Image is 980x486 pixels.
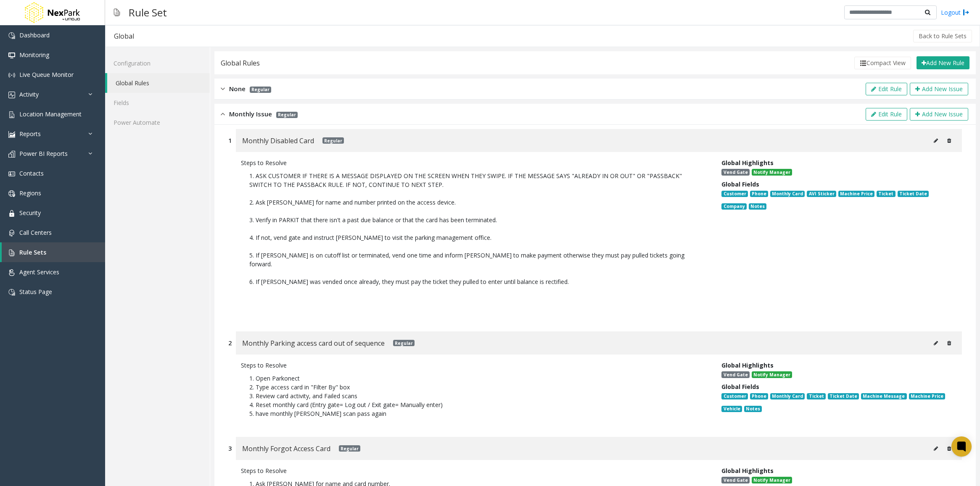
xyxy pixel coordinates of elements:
span: Reports [19,130,41,138]
a: Logout [941,8,969,17]
span: Regular [276,112,298,118]
a: Fields [105,93,210,113]
div: 2 [228,339,232,347]
img: opened [221,109,225,119]
span: Regular [393,340,415,346]
div: 3 [228,444,232,453]
img: 'icon' [8,72,15,79]
span: Monthly Card [770,393,805,400]
img: 'icon' [8,52,15,59]
p: 3. Review card activity, and Failed scans [249,391,700,400]
span: Monthly Parking access card out of sequence [242,338,385,349]
span: Regular [250,87,271,93]
div: Steps to Resolve [241,158,709,167]
span: Notes [749,203,766,210]
span: AVI Sticker [807,191,836,197]
span: Status Page [19,288,52,296]
span: Customer [721,191,748,197]
span: Call Centers [19,229,52,236]
img: 'icon' [8,250,15,256]
span: Monthly Card [770,191,805,197]
img: 'icon' [8,289,15,296]
img: 'icon' [8,190,15,197]
span: Phone [750,393,768,400]
div: Steps to Resolve [241,361,709,370]
span: Monthly Disabled Card [242,135,314,146]
span: Global Highlights [721,361,774,369]
span: Notify Manager [752,371,792,378]
a: Power Automate [105,113,210,132]
div: Global [114,31,134,42]
p: 2. Type access card in "Filter By" box [249,383,700,391]
span: Company [721,203,746,210]
button: Compact View [854,57,911,69]
span: Contacts [19,169,44,177]
span: Ticket Date [898,191,929,197]
img: 'icon' [8,111,15,118]
span: Rule Sets [19,248,46,256]
h3: Rule Set [124,2,171,23]
span: Regions [19,189,41,197]
img: closed [221,84,225,94]
span: Dashboard [19,31,50,39]
img: 'icon' [8,269,15,276]
span: Power BI Reports [19,150,68,158]
span: Global Highlights [721,467,774,475]
div: Global Rules [221,58,260,68]
span: Ticket Date [828,393,859,400]
button: Add New Rule [917,56,969,70]
span: Vehicle [721,406,742,412]
img: 'icon' [8,131,15,138]
p: 5. have monthly [PERSON_NAME] scan pass again [249,409,700,418]
span: None [229,84,246,94]
span: Notify Manager [752,169,792,176]
span: Customer [721,393,748,400]
span: Notify Manager [752,477,792,483]
span: Vend Gate [721,477,749,483]
img: 'icon' [8,92,15,98]
span: Machine Price [909,393,945,400]
img: 'icon' [8,171,15,177]
button: Edit Rule [866,108,907,121]
img: logout [963,8,969,17]
span: Global Fields [721,180,759,188]
p: 1. ASK CUSTOMER IF THERE IS A MESSAGE DISPLAYED ON THE SCREEN WHEN THEY SWIPE. IF THE MESSAGE SAY... [241,167,709,317]
img: 'icon' [8,151,15,158]
img: 'icon' [8,210,15,217]
p: 4. Reset monthly card (Entry gate= Log out / Exit gate= Manually enter) [249,400,700,409]
span: Agent Services [19,268,59,276]
img: 'icon' [8,230,15,236]
a: Rule Sets [2,242,105,262]
p: 1. Open Parkonect [249,374,700,383]
span: Vend Gate [721,371,749,378]
span: Phone [750,191,768,197]
img: 'icon' [8,32,15,39]
span: Notes [744,406,762,412]
button: Add New Issue [910,108,968,121]
span: Monitoring [19,51,49,59]
span: Vend Gate [721,169,749,176]
button: Edit Rule [866,83,907,95]
span: Ticket [877,191,895,197]
button: Back to Rule Sets [913,30,972,42]
span: Machine Price [838,191,874,197]
span: Live Queue Monitor [19,71,74,79]
span: Global Fields [721,383,759,391]
span: Ticket [807,393,825,400]
span: Security [19,209,41,217]
a: Global Rules [107,73,210,93]
img: pageIcon [114,2,120,23]
div: Steps to Resolve [241,466,709,475]
span: Activity [19,90,39,98]
span: Regular [339,445,360,452]
span: Global Highlights [721,159,774,167]
span: Regular [322,137,344,144]
button: Add New Issue [910,83,968,95]
a: Configuration [105,53,210,73]
span: Monthly Issue [229,109,272,119]
span: Monthly Forgot Access Card [242,443,330,454]
div: 1 [228,136,232,145]
span: Location Management [19,110,82,118]
span: Machine Message [861,393,906,400]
